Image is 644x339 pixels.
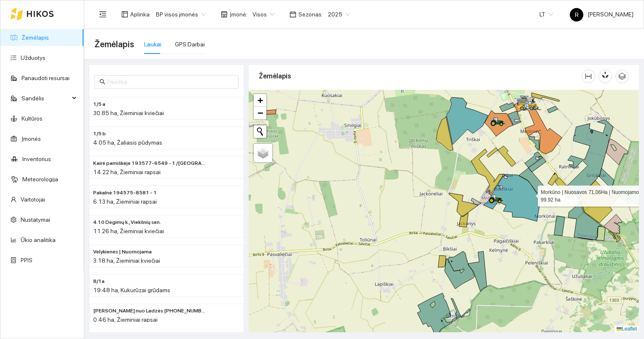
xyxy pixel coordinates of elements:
span: + [258,95,263,105]
span: 6.13 ha, Žieminiai rapsai [93,198,157,205]
div: Laukai [144,40,161,49]
a: Panaudoti resursai [21,75,70,81]
span: 2025 [328,8,350,21]
span: 14.22 ha, Žieminiai rapsai [93,169,161,175]
span: 11.26 ha, Žieminiai kviečiai [93,228,164,234]
span: Aplinka : [130,10,151,19]
span: search [99,79,105,85]
a: Nustatymai [21,216,50,223]
span: menu-fold [99,11,107,18]
a: PPIS [21,257,32,264]
a: Meteorologija [22,176,58,183]
span: 1/5 a [93,100,105,108]
span: LT [539,8,553,21]
div: GPS Darbai [175,40,205,49]
a: Inventorius [22,156,51,162]
span: Sandėlis [21,90,70,107]
span: 19.48 ha, Kukurūzai grūdams [93,287,170,293]
span: − [258,108,263,118]
span: 3.18 ha, Žieminiai kviečiai [93,257,160,264]
span: 0.46 ha, Žieminiai rapsai [93,316,158,323]
span: 4.10 Degimų k., Viekšnių sen. [93,218,161,226]
span: Sezonas : [298,10,323,19]
button: column-width [582,70,595,83]
span: 4.05 ha, Žaliasis pūdymas [93,139,162,146]
a: Ūkio analitika [21,237,56,243]
span: [PERSON_NAME] [570,11,633,18]
span: 1/5 b [93,130,106,138]
span: Visos [252,8,274,21]
span: column-width [582,73,595,80]
span: shop [221,11,228,18]
span: calendar [290,11,296,18]
a: Vartotojai [21,196,45,203]
span: 8/1a [93,277,105,285]
span: Kairė pamiškėje 193577-6549 - 1 /Nuoma/ [93,159,206,167]
a: Kultūros [21,115,43,122]
a: Užduotys [21,54,46,61]
a: Žemėlapis [21,34,49,41]
span: layout [121,11,128,18]
a: Zoom in [254,94,266,107]
span: Paškevičiaus Felikso nuo Ladzės (2) 229525-2470 - 2 [93,307,206,315]
span: Velykienės | Nuomojama [93,248,152,256]
span: R [575,8,579,22]
a: Zoom out [254,107,266,119]
input: Paieška [107,77,233,86]
span: Pakalnė 194575-8581 - 1 [93,189,157,197]
a: Leaflet [617,326,637,332]
button: menu-fold [94,6,111,23]
div: Žemėlapis [259,64,582,88]
span: Žemėlapis [94,38,134,51]
button: Initiate a new search [254,125,266,138]
span: 30.85 ha, Žieminiai kviečiai [93,110,164,116]
span: BP visos įmonės [156,8,206,21]
a: Layers [254,144,272,162]
a: Įmonės [21,135,41,142]
span: Įmonė : [230,10,247,19]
